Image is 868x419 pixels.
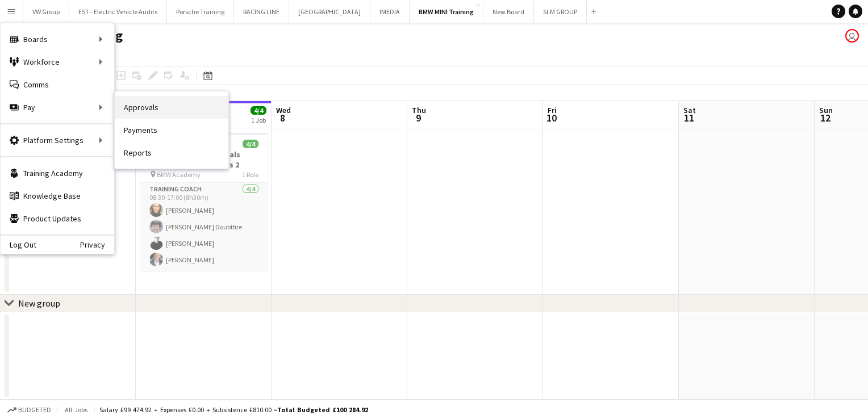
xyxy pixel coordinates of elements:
[845,29,859,43] app-user-avatar: Lisa Fretwell
[370,1,410,23] button: IMEDIA
[817,111,833,124] span: 12
[167,1,234,23] button: Porsche Training
[1,162,114,185] a: Training Academy
[69,1,167,23] button: EST - Electric Vehicle Audits
[683,105,696,115] span: Sat
[548,105,557,115] span: Fri
[251,106,266,115] span: 4/4
[1,207,114,230] a: Product Updates
[412,105,426,115] span: Thu
[80,240,114,249] a: Privacy
[289,1,370,23] button: [GEOGRAPHIC_DATA]
[1,96,114,119] div: Pay
[18,406,51,414] span: Budgeted
[483,1,534,23] button: New Board
[410,1,483,23] button: BMW MINI Training
[243,140,258,148] span: 4/4
[157,170,201,179] span: BMW Academy
[62,405,90,414] span: All jobs
[234,1,289,23] button: RACING LINE
[819,105,833,115] span: Sun
[1,240,36,249] a: Log Out
[115,119,228,141] a: Payments
[6,404,53,416] button: Budgeted
[251,116,266,124] div: 1 Job
[682,111,696,124] span: 11
[276,105,291,115] span: Wed
[546,111,557,124] span: 10
[1,51,114,73] div: Workforce
[410,111,426,124] span: 9
[99,405,368,414] div: Salary £99 474.92 + Expenses £0.00 + Subsistence £810.00 =
[277,405,368,414] span: Total Budgeted £100 284.92
[140,133,268,271] app-job-card: 08:30-17:00 (8h30m)4/4Performance Appraisals Experienced Managers 2 BMW Academy1 RoleTraining Coa...
[115,96,228,119] a: Approvals
[242,170,258,179] span: 1 Role
[115,141,228,164] a: Reports
[1,73,114,96] a: Comms
[1,185,114,207] a: Knowledge Base
[274,111,291,124] span: 8
[140,183,268,271] app-card-role: Training Coach4/408:30-17:00 (8h30m)[PERSON_NAME][PERSON_NAME] Doubtfire[PERSON_NAME][PERSON_NAME]
[534,1,587,23] button: SLM GROUP
[18,298,60,309] div: New group
[1,129,114,152] div: Platform Settings
[23,1,69,23] button: VW Group
[1,28,114,51] div: Boards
